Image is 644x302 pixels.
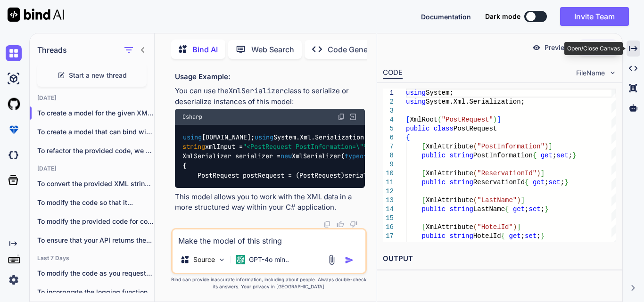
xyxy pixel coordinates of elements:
[69,71,127,80] span: Start a new thread
[37,146,154,155] p: To refactor the provided code, we will e...
[37,108,154,118] p: To create a model for the given XML stri...
[422,205,446,213] span: public
[182,142,205,151] span: string
[473,170,477,177] span: (
[37,198,154,207] p: To modify the code so that it...
[426,196,473,204] span: XmlAttribute
[561,179,564,186] span: ;
[30,165,154,172] h2: [DATE]
[529,205,541,213] span: set
[8,8,64,22] img: Bind AI
[426,98,525,106] span: System.Xml.Serialization;
[383,124,394,133] div: 5
[473,152,533,159] span: PostInformation
[383,187,394,196] div: 12
[525,179,528,186] span: {
[406,89,426,97] span: using
[521,196,525,204] span: ]
[37,217,154,226] p: To modify the provided code for compatibility...
[422,143,426,150] span: [
[345,255,354,265] img: icon
[377,248,622,270] h2: OUTPUT
[406,116,410,123] span: [
[383,169,394,178] div: 10
[517,196,520,204] span: )
[449,205,473,213] span: string
[6,45,22,61] img: chat
[426,170,473,177] span: XmlAttribute
[541,152,553,159] span: get
[229,86,284,96] code: XmlSerializer
[175,72,365,82] h3: Usage Example:
[532,43,541,52] img: preview
[525,232,537,240] span: set
[175,192,365,213] p: This model allows you to work with the XML data in a more structured way within your C# application.
[422,152,446,159] span: public
[383,178,394,187] div: 11
[6,96,22,112] img: githubLight
[383,223,394,232] div: 16
[477,143,545,150] span: "PostInformation"
[249,255,289,264] p: GPT-4o min..
[533,179,545,186] span: get
[549,143,553,150] span: ]
[6,122,22,138] img: premium
[383,89,394,98] div: 1
[422,179,446,186] span: public
[473,143,477,150] span: (
[560,7,629,26] button: Invite Team
[383,232,394,241] div: 17
[422,170,426,177] span: [
[497,116,501,123] span: ]
[438,116,441,123] span: (
[30,254,154,262] h2: Last 7 Days
[513,205,525,213] span: get
[6,71,22,87] img: ai-studio
[193,255,215,264] p: Source
[576,68,605,78] span: FileName
[434,125,454,132] span: class
[6,272,22,288] img: settings
[349,113,357,121] img: Open in Browser
[545,43,570,52] p: Preview
[406,125,429,132] span: public
[383,67,403,79] div: CODE
[236,255,245,264] img: GPT-4o mini
[406,98,426,106] span: using
[564,42,623,55] div: Open/Close Canvas
[541,170,545,177] span: ]
[37,127,154,137] p: To create a model that can bind with the...
[426,89,454,97] span: System;
[383,151,394,160] div: 8
[449,232,473,240] span: string
[345,152,367,161] span: typeof
[545,143,548,150] span: )
[192,44,218,55] p: Bind AI
[383,205,394,214] div: 14
[281,152,292,161] span: new
[383,106,394,115] div: 3
[509,232,521,240] span: get
[383,160,394,169] div: 9
[473,232,501,240] span: HotelId
[37,236,154,245] p: To ensure that your API returns the...
[553,152,556,159] span: ;
[473,179,525,186] span: ReservationId
[383,98,394,106] div: 2
[30,94,154,102] h2: [DATE]
[477,196,517,204] span: "LastName"
[525,205,528,213] span: ;
[326,254,337,265] img: attachment
[383,133,394,142] div: 6
[473,205,505,213] span: LastName
[422,223,426,231] span: [
[421,12,471,22] button: Documentation
[505,205,509,213] span: {
[37,44,67,56] h1: Threads
[171,276,367,290] p: Bind can provide inaccurate information, including about people. Always double-check its answers....
[422,196,426,204] span: [
[350,220,357,228] img: dislike
[449,152,473,159] span: string
[449,179,473,186] span: string
[569,152,572,159] span: ;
